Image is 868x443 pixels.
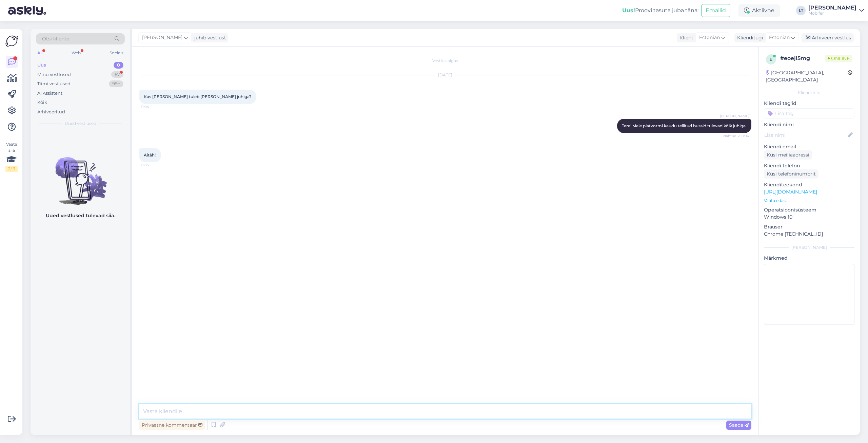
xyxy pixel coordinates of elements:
[141,163,166,168] span: 11:05
[622,7,635,14] b: Uus!
[46,212,115,219] p: Uued vestlused tulevad siia.
[734,34,763,41] div: Klienditugi
[764,214,854,221] p: Windows 10
[5,166,18,172] div: 2 / 3
[36,49,44,57] div: All
[825,55,852,62] span: Online
[796,6,806,15] div: LT
[192,34,226,41] div: juhib vestlust
[780,54,825,62] div: # eoejl5mg
[65,121,96,127] span: Uued vestlused
[764,198,854,204] p: Vaata edasi ...
[70,49,82,57] div: Web
[764,100,854,107] p: Kliendi tag'id
[144,152,156,158] span: Aitäh!
[720,113,749,118] span: [PERSON_NAME]
[723,133,749,139] span: Nähtud ✓ 11:04
[764,162,854,169] p: Kliendi telefon
[699,34,720,41] span: Estonian
[111,71,123,78] div: 67
[764,255,854,262] p: Märkmed
[808,5,856,11] div: [PERSON_NAME]
[139,58,751,64] div: Vestlus algas
[108,49,125,57] div: Socials
[622,123,747,128] span: Tere! Meie platvormi kaudu tellitud bussid tulevad kõik juhiga.
[769,34,790,41] span: Estonian
[764,230,854,238] p: Chrome [TECHNICAL_ID]
[42,35,69,42] span: Otsi kliente
[144,94,252,99] span: Kas [PERSON_NAME] tuleb [PERSON_NAME] juhiga?
[5,141,18,172] div: Vaata siia
[808,11,856,16] div: Mobifer
[764,223,854,230] p: Brauser
[764,150,812,160] div: Küsi meiliaadressi
[802,33,854,42] div: Arhiveeri vestlus
[37,90,62,97] div: AI Assistent
[764,189,817,195] a: [URL][DOMAIN_NAME]
[764,131,847,139] input: Lisa nimi
[764,181,854,188] p: Klienditeekond
[622,6,698,15] div: Proovi tasuta juba täna:
[141,104,166,109] span: 11:04
[764,169,818,179] div: Küsi telefoninumbrit
[37,80,71,87] div: Tiimi vestlused
[37,71,71,78] div: Minu vestlused
[142,34,182,41] span: [PERSON_NAME]
[31,145,130,206] img: No chats
[738,4,780,17] div: Aktiivne
[764,206,854,214] p: Operatsioonisüsteem
[37,109,65,115] div: Arhiveeritud
[764,143,854,150] p: Kliendi email
[770,57,772,62] span: e
[139,72,751,78] div: [DATE]
[766,69,848,84] div: [GEOGRAPHIC_DATA], [GEOGRAPHIC_DATA]
[764,244,854,251] div: [PERSON_NAME]
[808,5,864,16] a: [PERSON_NAME]Mobifer
[5,35,18,48] img: Askly Logo
[677,34,693,41] div: Klient
[139,421,205,430] div: Privaatne kommentaar
[701,4,730,17] button: Emailid
[764,121,854,128] p: Kliendi nimi
[729,422,749,428] span: Saada
[764,108,854,118] input: Lisa tag
[37,62,46,69] div: Uus
[114,62,123,69] div: 0
[764,90,854,96] div: Kliendi info
[109,80,123,87] div: 99+
[37,99,47,106] div: Kõik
